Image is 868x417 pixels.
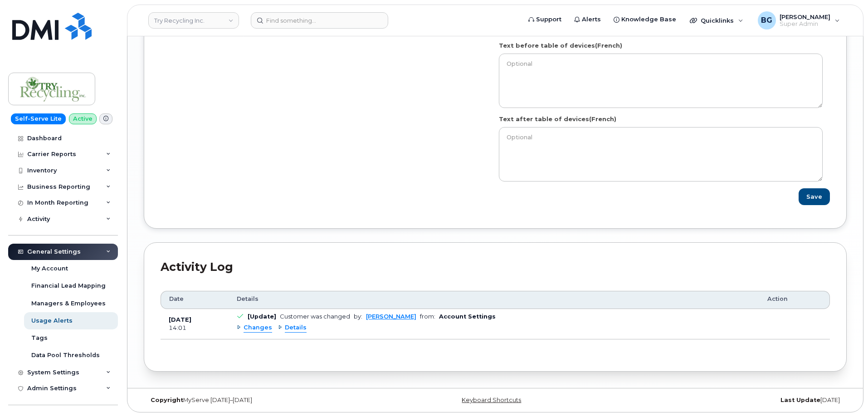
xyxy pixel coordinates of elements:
[148,12,239,29] a: Try Recycling Inc.
[280,313,350,320] div: Customer was changed
[751,11,846,29] div: Bill Geary
[568,10,607,29] a: Alerts
[522,10,568,29] a: Support
[607,10,683,29] a: Knowledge Base
[536,15,561,24] span: Support
[169,324,220,332] div: 14:01
[161,259,830,275] div: Activity Log
[237,295,258,303] span: Details
[780,13,830,20] span: [PERSON_NAME]
[780,20,830,28] span: Super Admin
[582,15,601,24] span: Alerts
[761,15,772,26] span: BG
[285,324,307,332] span: Details
[621,15,676,24] span: Knowledge Base
[439,313,496,320] b: Account Settings
[683,11,750,29] div: Quicklinks
[248,313,276,320] b: [Update]
[612,397,847,404] div: [DATE]
[144,397,378,404] div: MyServe [DATE]–[DATE]
[799,188,830,205] button: Save
[780,397,820,403] strong: Last Update
[420,313,435,320] span: from:
[701,17,734,24] span: Quicklinks
[244,324,272,332] span: Changes
[151,397,183,403] strong: Copyright
[499,41,622,50] label: Text before table of devices(French)
[251,12,388,29] input: Find something...
[366,313,416,320] a: [PERSON_NAME]
[829,378,861,410] iframe: Messenger Launcher
[759,291,830,309] th: Action
[499,115,616,123] label: Text after table of devices(French)
[169,295,184,303] span: Date
[462,397,521,403] a: Keyboard Shortcuts
[354,313,362,320] span: by:
[169,316,191,323] b: [DATE]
